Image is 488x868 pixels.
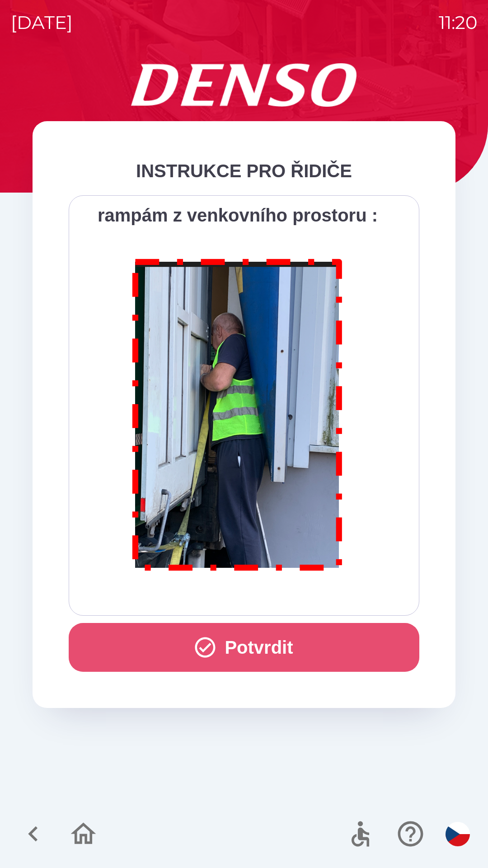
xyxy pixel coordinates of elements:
[122,247,353,579] img: M8MNayrTL6gAAAABJRU5ErkJggg==
[446,822,470,846] img: cs flag
[439,9,477,36] p: 11:20
[11,9,73,36] p: [DATE]
[33,63,455,107] img: Logo
[69,157,419,184] div: INSTRUKCE PRO ŘIDIČE
[69,623,419,672] button: Potvrdit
